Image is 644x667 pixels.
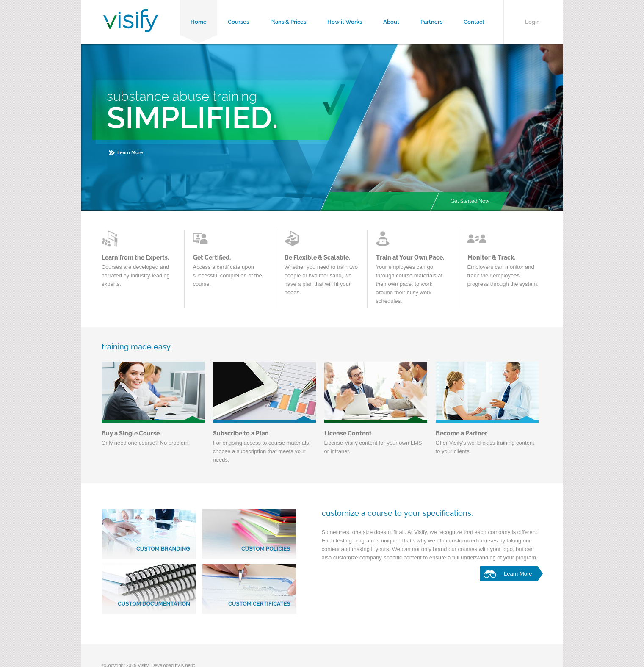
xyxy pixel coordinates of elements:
p: Employers can monitor and track their employees' progress through the system. [467,263,542,293]
img: Main Image [319,44,563,211]
p: Access a certificate upon successful completion of the course. [193,263,267,293]
img: Become a Partner [436,362,539,423]
p: Sometimes, one size doesn't fit all. At Visify, we recognize that each company is different. Each... [102,528,543,566]
a: Learn from the Experts. [102,254,176,261]
img: Custom Branding [102,509,196,559]
img: Custom Policies [202,509,296,559]
h3: training made easy. [102,342,543,351]
img: Subscribe to a Plan [213,362,316,423]
img: Learn from the Experts [376,230,395,247]
p: For ongoing access to course materials, choose a subscription that meets your needs. [213,439,316,468]
p: Courses are developed and narrated by industry-leading experts. [102,263,176,293]
a: Custom Branding [102,509,196,559]
a: Visify Training [103,22,158,35]
img: Learn from the Experts [193,230,212,247]
p: Whether you need to train two people or two thousand, we have a plan that will fit your needs. [285,263,359,301]
img: Custom Certificates [202,564,296,614]
a: Custom Certificates [202,564,296,614]
img: Visify Training [103,9,158,32]
a: Buy a Single Course [102,362,205,423]
p: Offer Visify's world-class training content to your clients. [436,439,539,460]
a: Monitor & Track. [467,254,542,261]
img: Custom Documentation [102,564,196,614]
a: Subscribe to a Plan [213,362,316,423]
img: Buy a Single Course [102,362,205,423]
img: Learn from the Experts [102,230,121,247]
img: Learn from the Experts [285,230,304,247]
a: Become a Partner [436,362,539,423]
p: Only need one course? No problem. [102,439,205,451]
a: Custom Policies [202,509,296,559]
a: Learn More [109,150,143,155]
h3: Customize a course to your specifications. [102,509,543,518]
a: Become a Partner [436,430,539,437]
a: Be Flexible & Scalable. [285,254,359,261]
p: Your employees can go through course materials at their own pace, to work around their busy work ... [376,263,450,310]
a: Train at Your Own Pace. [376,254,450,261]
a: Learn More [480,566,543,581]
a: Custom Documentation [102,564,196,614]
p: License Visify content for your own LMS or intranet. [324,439,427,460]
a: Content Licensing [324,362,427,423]
a: Buy a Single Course [102,430,205,437]
img: Learn from the Experts [467,230,486,247]
a: Get Certified. [193,254,267,261]
h2: Simplified. [107,100,401,136]
a: License Content [324,430,427,437]
img: Content Licensing [324,362,427,423]
a: Get Started Now [440,192,500,211]
h3: Substance Abuse Training [107,89,401,104]
a: Subscribe to a Plan [213,430,316,437]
